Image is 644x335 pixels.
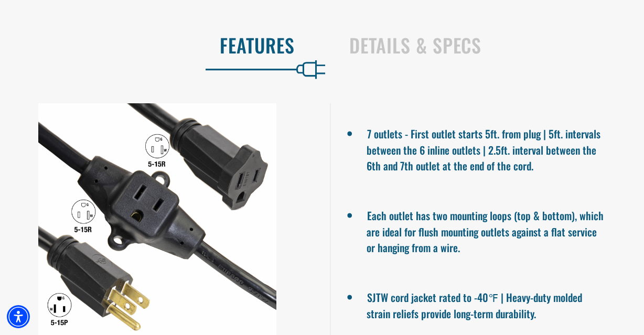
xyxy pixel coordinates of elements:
[367,287,607,321] li: SJTW cord jacket rated to -40℉ | Heavy-duty molded strain reliefs provide long-term durability.
[349,34,622,56] h2: Details & Specs
[367,205,607,255] li: Each outlet has two mounting loops (top & bottom), which are ideal for flush mounting outlets aga...
[7,305,30,328] div: Accessibility Menu
[367,123,607,174] li: 7 outlets - First outlet starts 5ft. from plug | 5ft. intervals between the 6 inline outlets | 2....
[22,34,295,56] h2: Features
